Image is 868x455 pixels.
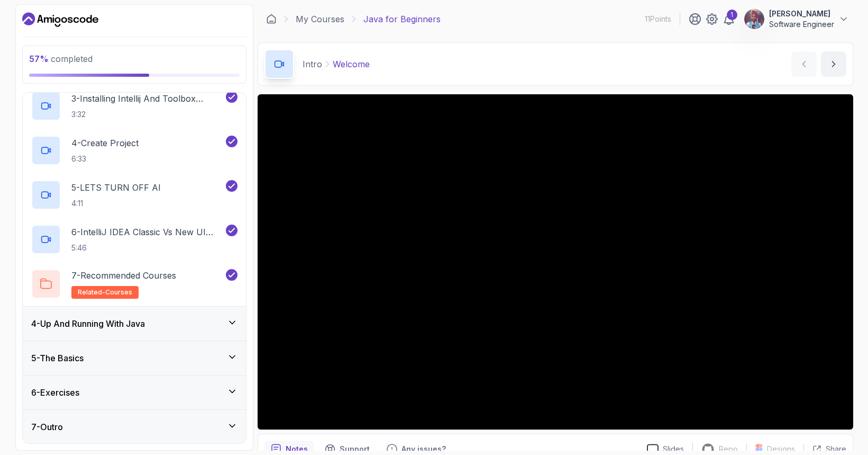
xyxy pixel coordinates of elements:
[333,58,370,70] p: Welcome
[363,13,441,25] p: Java for Beginners
[286,444,308,454] p: Notes
[31,352,84,364] h3: 5 - The Basics
[31,91,237,121] button: 3-Installing Intellij And Toolbox Configuration3:32
[71,92,224,105] p: 3 - Installing Intellij And Toolbox Configuration
[31,225,237,254] button: 6-IntelliJ IDEA Classic Vs New UI (User Interface)5:46
[719,444,738,454] p: Repo
[744,8,849,30] button: user profile image[PERSON_NAME]Software Engineer
[31,386,79,399] h3: 6 - Exercises
[767,444,795,454] p: Designs
[803,444,846,454] button: Share
[296,13,344,25] a: My Courses
[645,14,671,24] p: 11 Points
[71,269,176,282] p: 7 - Recommended Courses
[22,11,98,28] a: Dashboard
[31,269,237,299] button: 7-Recommended Coursesrelated-courses
[727,10,737,20] div: 1
[23,410,246,444] button: 7-Outro
[23,341,246,375] button: 5-The Basics
[71,226,224,238] p: 6 - IntelliJ IDEA Classic Vs New UI (User Interface)
[744,9,764,29] img: user profile image
[29,53,93,64] span: completed
[791,51,817,77] button: previous content
[78,288,132,297] span: related-courses
[71,198,161,209] p: 4:11
[31,180,237,210] button: 5-LETS TURN OFF AI4:11
[638,444,692,455] a: Slides
[31,421,63,433] h3: 7 - Outro
[723,13,735,25] a: 1
[340,444,370,454] p: Support
[258,94,853,430] iframe: 1 - Hi
[303,58,322,70] p: Intro
[769,8,834,19] p: [PERSON_NAME]
[821,51,846,77] button: next content
[31,317,145,330] h3: 4 - Up And Running With Java
[29,53,49,64] span: 57 %
[401,444,446,454] p: Any issues?
[71,137,139,149] p: 4 - Create Project
[769,19,834,30] p: Software Engineer
[31,136,237,165] button: 4-Create Project6:33
[663,444,684,454] p: Slides
[266,14,277,24] a: Dashboard
[71,154,139,164] p: 6:33
[826,444,846,454] p: Share
[71,109,224,120] p: 3:32
[71,243,224,253] p: 5:46
[23,376,246,409] button: 6-Exercises
[71,181,161,194] p: 5 - LETS TURN OFF AI
[23,307,246,341] button: 4-Up And Running With Java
